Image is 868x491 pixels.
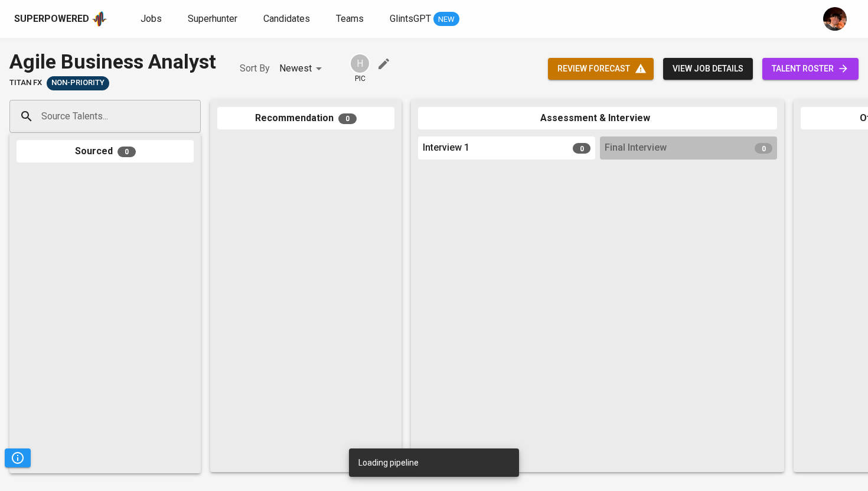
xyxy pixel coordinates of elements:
div: Talent(s) in Pipeline’s Final Stages [47,76,109,90]
span: Jobs [141,13,162,24]
span: talent roster [772,61,849,76]
div: pic [350,53,370,84]
div: Sourced [17,140,194,163]
span: Candidates [263,13,310,24]
div: Loading pipeline [358,452,419,473]
a: Superhunter [188,12,240,27]
div: Agile Business Analyst [9,47,216,76]
span: Teams [336,13,364,24]
span: NEW [433,14,459,25]
div: H [350,53,370,74]
div: Superpowered [14,12,89,26]
button: review forecast [548,58,654,80]
span: view job details [673,61,743,76]
button: Pipeline Triggers [5,448,31,467]
a: Candidates [263,12,312,27]
img: diemas@glints.com [823,7,847,31]
span: GlintsGPT [390,13,431,24]
p: Newest [279,61,312,76]
a: GlintsGPT NEW [390,12,459,27]
span: Non-Priority [47,77,109,89]
span: Interview 1 [423,141,469,155]
span: Final Interview [605,141,667,155]
span: review forecast [557,61,644,76]
button: Open [194,115,197,118]
span: 0 [755,143,772,154]
button: view job details [663,58,753,80]
a: talent roster [762,58,859,80]
p: Sort By [240,61,270,76]
a: Teams [336,12,366,27]
div: Recommendation [217,107,394,130]
span: 0 [118,147,136,157]
img: app logo [92,10,107,28]
div: Newest [279,58,326,80]
span: Superhunter [188,13,237,24]
div: Assessment & Interview [418,107,777,130]
span: 0 [338,113,357,124]
a: Superpoweredapp logo [14,10,107,28]
span: Titan FX [9,77,42,89]
a: Jobs [141,12,164,27]
span: 0 [573,143,590,154]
